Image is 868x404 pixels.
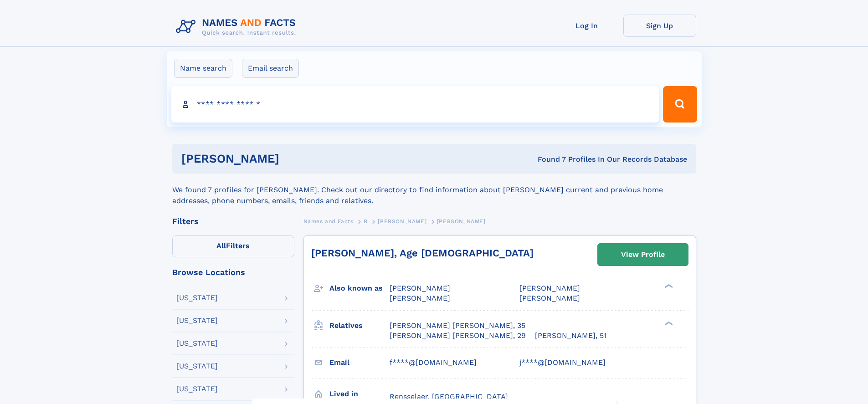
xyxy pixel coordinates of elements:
[550,15,623,37] a: Log In
[378,218,426,225] span: [PERSON_NAME]
[176,317,218,324] div: [US_STATE]
[663,283,673,289] div: ❯
[176,294,218,302] div: [US_STATE]
[172,174,696,206] div: We found 7 profiles for [PERSON_NAME]. Check out our directory to find information about [PERSON_...
[176,363,218,370] div: [US_STATE]
[172,268,294,276] div: Browse Locations
[329,318,390,333] h3: Relatives
[176,385,218,393] div: [US_STATE]
[176,340,218,347] div: [US_STATE]
[663,86,697,123] button: Search Button
[311,247,534,259] a: [PERSON_NAME], Age [DEMOGRAPHIC_DATA]
[437,218,486,225] span: [PERSON_NAME]
[598,244,688,266] a: View Profile
[519,294,580,302] span: [PERSON_NAME]
[390,392,508,401] span: Rensselaer, [GEOGRAPHIC_DATA]
[174,59,232,78] label: Name search
[172,15,303,39] img: Logo Names and Facts
[390,284,450,292] span: [PERSON_NAME]
[364,215,368,227] a: B
[390,331,526,341] a: [PERSON_NAME] [PERSON_NAME], 29
[172,235,294,257] label: Filters
[535,331,606,341] a: [PERSON_NAME], 51
[378,215,426,227] a: [PERSON_NAME]
[242,59,299,78] label: Email search
[390,294,450,302] span: [PERSON_NAME]
[329,355,390,370] h3: Email
[663,320,673,326] div: ❯
[623,15,696,37] a: Sign Up
[171,86,659,123] input: search input
[329,281,390,296] h3: Also known as
[408,154,687,164] div: Found 7 Profiles In Our Records Database
[364,218,368,225] span: B
[303,215,354,227] a: Names and Facts
[329,386,390,402] h3: Lived in
[519,284,580,292] span: [PERSON_NAME]
[181,153,409,164] h1: [PERSON_NAME]
[621,244,665,265] div: View Profile
[216,241,226,250] span: All
[390,321,525,331] a: [PERSON_NAME] [PERSON_NAME], 35
[172,217,294,225] div: Filters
